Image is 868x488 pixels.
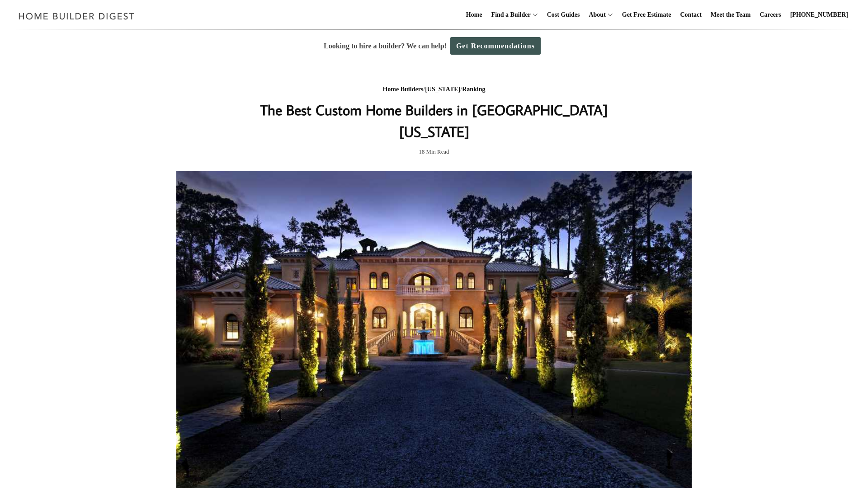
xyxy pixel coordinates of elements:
[676,0,705,29] a: Contact
[488,0,531,29] a: Find a Builder
[462,86,485,93] a: Ranking
[707,0,755,29] a: Meet the Team
[787,0,852,29] a: [PHONE_NUMBER]
[14,7,139,25] img: Home Builder Digest
[618,0,675,29] a: Get Free Estimate
[254,99,614,142] h1: The Best Custom Home Builders in [GEOGRAPHIC_DATA] [US_STATE]
[382,86,423,93] a: Home Builders
[425,86,460,93] a: [US_STATE]
[450,37,541,55] a: Get Recommendations
[462,0,486,29] a: Home
[543,0,584,29] a: Cost Guides
[756,0,785,29] a: Careers
[585,0,605,29] a: About
[254,84,614,95] div: / /
[419,147,449,157] span: 18 Min Read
